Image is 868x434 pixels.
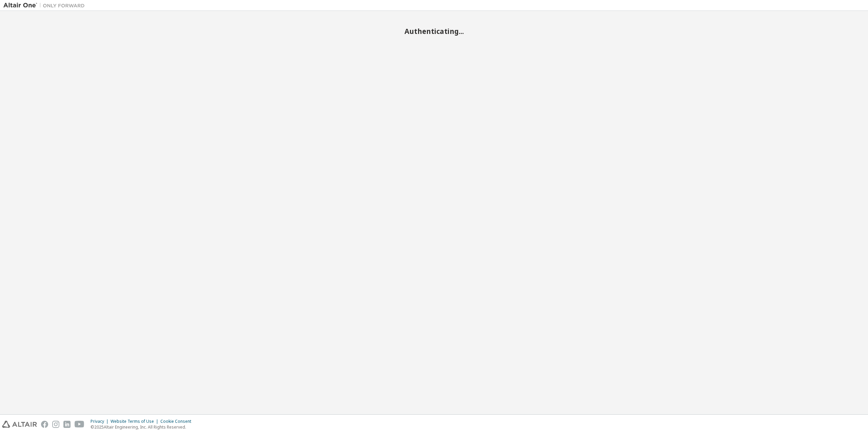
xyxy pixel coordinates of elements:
img: Altair One [3,2,88,9]
img: linkedin.svg [63,421,71,428]
div: Privacy [91,419,111,424]
h2: Authenticating... [3,27,865,36]
img: facebook.svg [41,421,48,428]
div: Website Terms of Use [111,419,160,424]
div: Cookie Consent [160,419,195,424]
img: altair_logo.svg [2,421,37,428]
img: instagram.svg [52,421,59,428]
img: youtube.svg [75,421,84,428]
p: © 2025 Altair Engineering, Inc. All Rights Reserved. [91,424,195,430]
